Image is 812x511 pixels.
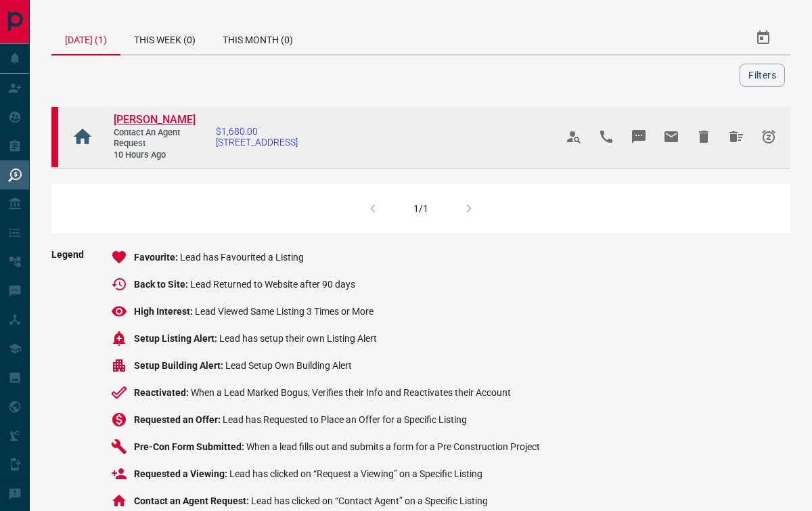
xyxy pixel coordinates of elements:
div: This Week (0) [120,22,209,54]
div: property.ca [51,107,58,167]
span: Lead Viewed Same Listing 3 Times or More [195,306,374,317]
span: Contact an Agent Request [114,127,195,150]
button: Filters [740,64,785,87]
span: Lead has clicked on “Request a Viewing” on a Specific Listing [229,468,482,479]
span: Lead has setup their own Listing Alert [219,333,377,344]
span: Back to Site [134,279,190,290]
span: Requested an Offer [134,414,223,425]
span: Favourite [134,252,180,263]
span: Snooze [752,120,785,153]
span: Setup Building Alert [134,360,225,371]
span: When a lead fills out and submits a form for a Pre Construction Project [246,441,540,452]
span: Lead has clicked on “Contact Agent” on a Specific Listing [251,495,488,506]
span: Contact an Agent Request [134,495,251,506]
span: 10 hours ago [114,150,195,161]
span: High Interest [134,306,195,317]
span: Reactivated [134,387,191,398]
span: Lead Returned to Website after 90 days [190,279,355,290]
span: Lead has Favourited a Listing [180,252,304,263]
span: Requested a Viewing [134,468,229,479]
span: Call [590,120,623,153]
span: Lead has Requested to Place an Offer for a Specific Listing [223,414,467,425]
span: [PERSON_NAME] [114,113,196,126]
a: [PERSON_NAME] [114,113,195,127]
span: Pre-Con Form Submitted [134,441,246,452]
span: Setup Listing Alert [134,333,219,344]
span: Message [623,120,655,153]
span: Email [655,120,687,153]
span: Hide [687,120,720,153]
span: Hide All from Najmus Sakib [720,120,752,153]
span: View Profile [558,120,590,153]
span: [STREET_ADDRESS] [216,137,298,148]
button: Select Date Range [747,22,780,54]
span: Lead Setup Own Building Alert [225,360,352,371]
span: $1,680.00 [216,126,298,137]
div: 1/1 [413,203,428,214]
div: [DATE] (1) [51,22,120,55]
span: When a Lead Marked Bogus, Verifies their Info and Reactivates their Account [191,387,511,398]
a: $1,680.00[STREET_ADDRESS] [216,126,298,148]
div: This Month (0) [209,22,307,54]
